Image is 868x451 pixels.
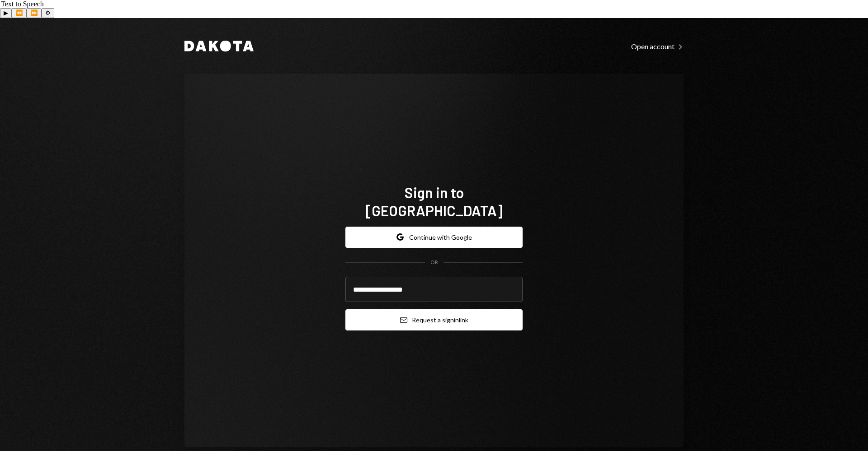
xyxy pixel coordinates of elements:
[42,8,54,18] button: Settings
[631,41,684,51] a: Open account
[631,42,684,51] div: Open account
[12,8,27,18] button: Previous
[430,259,438,266] div: OR
[345,309,523,330] button: Request a signinlink
[345,227,523,248] button: Continue with Google
[27,8,42,18] button: Forward
[345,183,523,219] h1: Sign in to [GEOGRAPHIC_DATA]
